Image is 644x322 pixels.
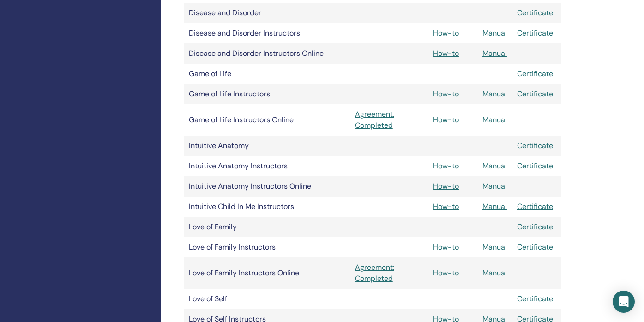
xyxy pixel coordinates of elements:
[184,3,350,23] td: Disease and Disorder
[184,23,350,43] td: Disease and Disorder Instructors
[613,291,635,313] div: Open Intercom Messenger
[184,176,350,197] td: Intuitive Anatomy Instructors Online
[482,161,507,171] a: Manual
[184,84,350,104] td: Game of Life Instructors
[517,294,553,304] a: Certificate
[433,48,459,58] a: How-to
[517,8,553,18] a: Certificate
[517,242,553,252] a: Certificate
[517,141,553,150] a: Certificate
[482,115,507,125] a: Manual
[433,89,459,99] a: How-to
[184,217,350,237] td: Love of Family
[482,268,507,278] a: Manual
[517,28,553,38] a: Certificate
[517,69,553,78] a: Certificate
[482,202,507,211] a: Manual
[184,64,350,84] td: Game of Life
[433,115,459,125] a: How-to
[355,109,424,131] a: Agreement: Completed
[433,181,459,191] a: How-to
[433,242,459,252] a: How-to
[517,161,553,171] a: Certificate
[184,197,350,217] td: Intuitive Child In Me Instructors
[482,242,507,252] a: Manual
[184,104,350,136] td: Game of Life Instructors Online
[433,161,459,171] a: How-to
[184,289,350,309] td: Love of Self
[433,202,459,211] a: How-to
[433,268,459,278] a: How-to
[184,257,350,289] td: Love of Family Instructors Online
[517,89,553,99] a: Certificate
[355,262,424,284] a: Agreement: Completed
[517,202,553,211] a: Certificate
[482,48,507,58] a: Manual
[482,181,507,191] a: Manual
[482,28,507,38] a: Manual
[184,43,350,64] td: Disease and Disorder Instructors Online
[184,237,350,257] td: Love of Family Instructors
[482,89,507,99] a: Manual
[184,156,350,176] td: Intuitive Anatomy Instructors
[184,136,350,156] td: Intuitive Anatomy
[433,28,459,38] a: How-to
[517,222,553,232] a: Certificate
